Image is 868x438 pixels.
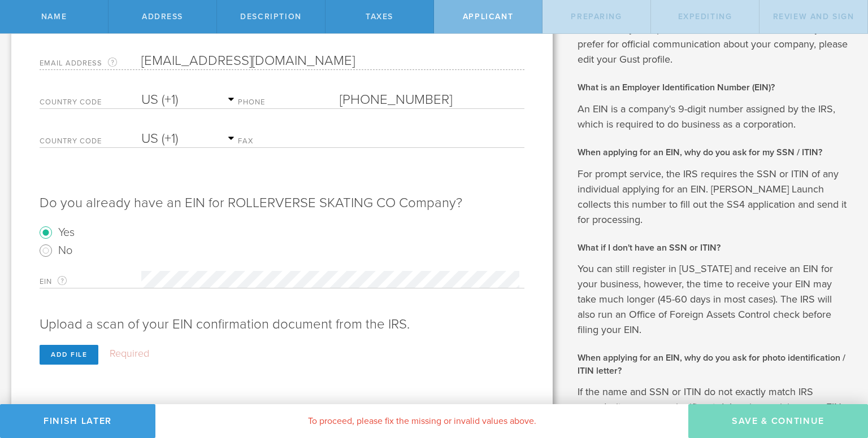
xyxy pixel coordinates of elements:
[678,12,732,21] span: Expediting
[40,99,141,108] label: Country Code
[40,56,141,69] label: Email Address
[40,304,524,334] p: Upload a scan of your EIN confirmation document from the IRS.
[58,224,75,240] label: Yes
[40,275,141,288] label: EIN
[142,12,183,21] span: Address
[238,138,340,147] label: Fax
[578,167,851,227] p: For prompt service, the IRS requires the SSN or ITIN of any individual applying for an EIN. [PERS...
[811,350,868,404] iframe: Chat Widget
[688,404,868,438] button: Save & Continue
[578,146,851,159] h2: When applying for an EIN, why do you ask for my SSN / ITIN?
[773,12,854,21] span: Review and Sign
[238,99,340,108] label: Phone
[578,242,851,254] h2: What if I don't have an SSN or ITIN?
[578,6,851,67] p: This is the email address associated with your Gust profile, and can only be updated there. If th...
[340,91,524,108] input: Required
[41,12,67,21] span: Name
[578,102,851,132] p: An EIN is a company's 9-digit number assigned by the IRS, which is required to do business as a c...
[40,345,98,365] div: Add file
[58,242,72,258] label: No
[40,183,524,212] p: Do you already have an EIN for ROLLERVERSE SKATING CO Company?
[463,12,513,21] span: Applicant
[578,81,851,94] h2: What is an Employer Identification Number (EIN)?
[240,12,301,21] span: Description
[40,138,141,147] label: Country Code
[571,12,622,21] span: Preparing
[308,415,536,427] span: To proceed, please fix the missing or invalid values above.
[110,347,149,360] label: Required
[366,12,393,21] span: Taxes
[578,261,851,338] p: You can still register in [US_STATE] and receive an EIN for your business, however, the time to r...
[578,352,851,377] h2: When applying for an EIN, why do you ask for photo identification / ITIN letter?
